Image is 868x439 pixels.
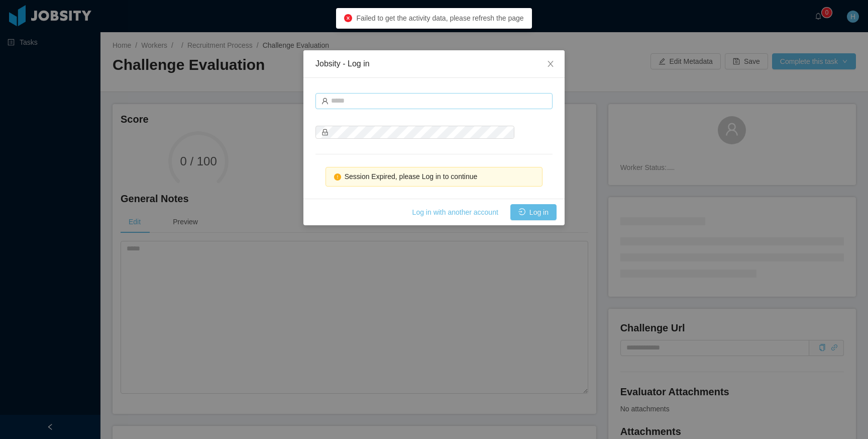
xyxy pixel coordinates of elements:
[334,173,341,181] i: icon: exclamation-circle
[510,204,557,220] button: icon: loginLog in
[345,172,478,181] span: Session Expired, please Log in to continue
[547,60,555,68] i: icon: close
[344,14,352,22] i: icon: close-circle
[315,58,553,69] div: Jobsity - Log in
[321,98,329,105] i: icon: user
[536,50,565,78] button: Close
[404,204,506,220] button: Log in with another account
[321,129,329,136] i: icon: lock
[356,14,523,22] span: Failed to get the activity data, please refresh the page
